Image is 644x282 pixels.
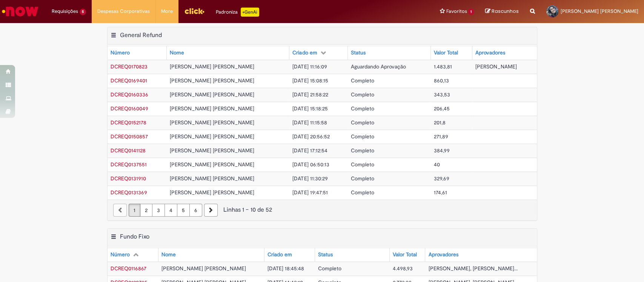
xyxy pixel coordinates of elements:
[434,49,458,57] div: Valor Total
[292,133,329,140] span: [DATE] 20:56:52
[434,63,452,70] span: 1.483,81
[111,31,117,41] button: General Refund Menu de contexto
[120,31,162,39] h2: General Refund
[111,77,147,84] a: Abrir Registro: DCREQ0169401
[351,91,374,98] span: Completo
[292,49,317,57] div: Criado em
[111,77,147,84] span: DCREQ0169401
[52,8,78,15] span: Requisições
[170,175,254,182] span: [PERSON_NAME] [PERSON_NAME]
[189,204,202,217] a: Página 6
[292,161,329,168] span: [DATE] 06:50:13
[434,147,450,154] span: 384,99
[111,189,147,196] span: DCREQ0131369
[351,63,406,70] span: Aguardando Aprovação
[111,119,146,126] a: Abrir Registro: DCREQ0152178
[120,233,149,240] h2: Fundo Fixo
[204,204,218,217] a: Próxima página
[111,161,147,168] span: DCREQ0137551
[113,206,531,214] div: Linhas 1 − 10 de 52
[292,189,327,196] span: [DATE] 19:47:51
[111,147,146,154] a: Abrir Registro: DCREQ0141128
[140,204,152,217] a: Página 2
[170,105,254,112] span: [PERSON_NAME] [PERSON_NAME]
[111,49,130,57] div: Número
[97,8,150,15] span: Despesas Corporativas
[492,8,519,15] span: Rascunhos
[111,233,117,243] button: Fundo Fixo Menu de contexto
[111,91,148,98] span: DCREQ0160336
[434,77,449,84] span: 860,13
[111,175,146,182] span: DCREQ0131910
[161,251,176,259] div: Nome
[292,119,327,126] span: [DATE] 11:15:58
[111,133,148,140] span: DCREQ0150857
[292,147,327,154] span: [DATE] 17:12:54
[351,49,366,57] div: Status
[80,9,86,15] span: 5
[170,133,254,140] span: [PERSON_NAME] [PERSON_NAME]
[292,105,327,112] span: [DATE] 15:18:25
[318,265,341,272] span: Completo
[267,265,304,272] span: [DATE] 18:45:48
[351,175,374,182] span: Completo
[351,119,374,126] span: Completo
[267,251,292,259] div: Criado em
[434,105,450,112] span: 206,45
[184,5,204,17] img: click_logo_yellow_360x200.png
[468,9,474,15] span: 1
[170,91,254,98] span: [PERSON_NAME] [PERSON_NAME]
[161,265,246,272] span: [PERSON_NAME] [PERSON_NAME]
[292,175,327,182] span: [DATE] 11:30:29
[351,105,374,112] span: Completo
[292,63,327,70] span: [DATE] 11:16:09
[475,49,505,57] div: Aprovadores
[393,251,417,259] div: Valor Total
[111,189,147,196] a: Abrir Registro: DCREQ0131369
[111,63,148,70] span: DCREQ0170823
[351,147,374,154] span: Completo
[177,204,190,217] a: Página 5
[111,105,148,112] span: DCREQ0160049
[111,175,146,182] a: Abrir Registro: DCREQ0131910
[170,161,254,168] span: [PERSON_NAME] [PERSON_NAME]
[292,77,328,84] span: [DATE] 15:08:15
[170,119,254,126] span: [PERSON_NAME] [PERSON_NAME]
[111,251,130,259] div: Número
[475,63,517,70] span: [PERSON_NAME]
[161,8,173,15] span: More
[428,251,458,259] div: Aprovadores
[170,189,254,196] span: [PERSON_NAME] [PERSON_NAME]
[111,133,148,140] a: Abrir Registro: DCREQ0150857
[170,63,254,70] span: [PERSON_NAME] [PERSON_NAME]
[318,251,333,259] div: Status
[428,265,517,272] span: [PERSON_NAME], [PERSON_NAME]...
[434,91,450,98] span: 343,53
[351,133,374,140] span: Completo
[446,8,467,15] span: Favoritos
[434,133,448,140] span: 271,89
[170,77,254,84] span: [PERSON_NAME] [PERSON_NAME]
[111,119,146,126] span: DCREQ0152178
[434,119,446,126] span: 201,8
[561,8,638,14] span: [PERSON_NAME] [PERSON_NAME]
[351,161,374,168] span: Completo
[111,147,146,154] span: DCREQ0141128
[170,147,254,154] span: [PERSON_NAME] [PERSON_NAME]
[351,77,374,84] span: Completo
[164,204,177,217] a: Página 4
[111,105,148,112] a: Abrir Registro: DCREQ0160049
[170,49,184,57] div: Nome
[108,200,537,220] nav: paginação
[111,161,147,168] a: Abrir Registro: DCREQ0137551
[434,189,447,196] span: 174,61
[129,204,140,217] a: Página 1
[393,265,413,272] span: 4.498,93
[1,4,40,19] img: ServiceNow
[434,161,440,168] span: 40
[434,175,449,182] span: 329,69
[111,63,148,70] a: Abrir Registro: DCREQ0170823
[292,91,328,98] span: [DATE] 21:58:22
[351,189,374,196] span: Completo
[216,8,259,17] div: Padroniza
